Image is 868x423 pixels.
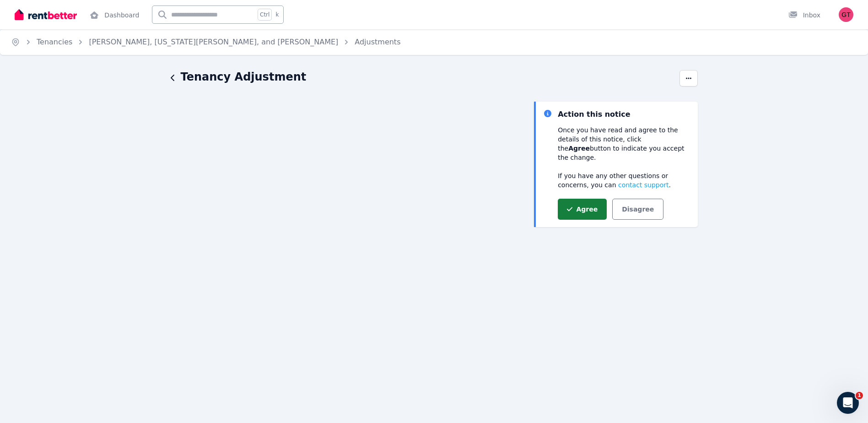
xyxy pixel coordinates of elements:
[568,145,590,152] strong: Agree
[275,11,279,18] span: k
[15,8,77,22] img: RentBetter
[181,70,307,84] h1: Tenancy Adjustment
[618,181,669,189] span: contact support
[558,125,690,162] p: Once you have read and agree to the details of this notice, click the button to indicate you acce...
[89,38,338,46] a: [PERSON_NAME], [US_STATE][PERSON_NAME], and [PERSON_NAME]
[558,171,690,190] p: If you have any other questions or concerns, you can .
[558,199,607,220] button: Agree
[355,38,400,46] a: Adjustments
[788,11,820,20] div: Inbox
[856,392,863,399] span: 1
[612,199,663,220] button: Disagree
[558,109,630,120] div: Action this notice
[258,9,272,21] span: Ctrl
[37,38,72,46] a: Tenancies
[839,7,853,22] img: Georgia Thomson
[837,392,859,414] iframe: Intercom live chat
